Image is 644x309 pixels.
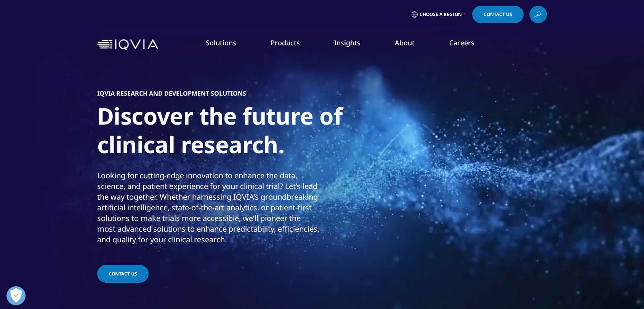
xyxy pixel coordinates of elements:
[109,271,137,277] span: Contact Us
[395,38,415,47] a: About
[97,170,320,250] p: Looking for cutting-edge innovation to enhance the data, science, and patient experience for your...
[6,286,26,305] button: Відкрити параметри
[97,265,149,283] a: Contact Us
[206,38,236,47] a: Solutions
[472,6,524,23] a: Contact Us
[484,12,512,17] span: Contact Us
[97,90,246,97] h5: IQVIA RESEARCH AND DEVELOPMENT SOLUTIONS
[271,38,300,47] a: Products
[97,102,383,163] h1: Discover the future of clinical research.
[161,27,547,62] nav: Primary
[334,38,360,47] a: Insights
[420,11,462,18] span: Choose a Region
[449,38,474,47] a: Careers
[97,39,158,50] img: IQVIA Healthcare Information Technology and Pharma Clinical Research Company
